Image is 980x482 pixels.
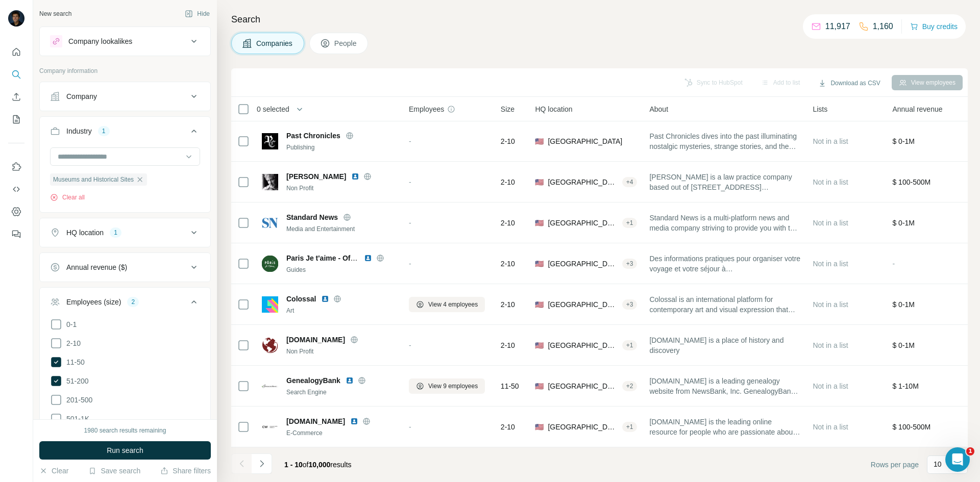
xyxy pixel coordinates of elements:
[350,417,358,425] img: LinkedIn logo
[309,461,331,469] span: 10,000
[811,75,887,91] button: Download as CSV
[501,218,515,228] span: 2-10
[825,20,850,33] p: 11,917
[501,136,515,146] span: 2-10
[535,259,544,269] span: 🇺🇸
[892,104,942,114] span: Annual revenue
[66,91,97,102] div: Company
[286,212,338,222] span: Standard News
[262,296,278,313] img: Logo of Colossal
[8,110,24,129] button: My lists
[892,341,915,349] span: $ 0-1M
[334,38,358,48] span: People
[409,341,411,349] span: -
[66,297,121,307] div: Employees (size)
[548,299,618,310] span: [GEOGRAPHIC_DATA], [US_STATE]
[871,460,919,470] span: Rows per page
[535,299,544,310] span: 🇺🇸
[892,423,930,431] span: $ 100-500M
[39,466,68,476] button: Clear
[813,300,848,309] span: Not in a list
[40,29,210,54] button: Company lookalikes
[286,347,397,356] div: Non Profit
[66,227,104,238] div: HQ location
[160,466,211,476] button: Share filters
[813,382,848,390] span: Not in a list
[62,319,77,329] span: 0-1
[107,445,143,455] span: Run search
[535,177,544,187] span: 🇺🇸
[892,137,915,145] span: $ 0-1M
[8,180,24,198] button: Use Surfe API
[84,426,166,435] div: 1980 search results remaining
[252,453,272,474] button: Navigate to next page
[409,137,411,145] span: -
[649,253,800,274] span: Des informations pratiques pour organiser votre voyage et votre séjour à [GEOGRAPHIC_DATA] : hôte...
[62,357,85,367] span: 11-50
[535,340,544,350] span: 🇺🇸
[409,178,411,186] span: -
[286,375,340,386] span: GenealogyBank
[548,177,618,187] span: [GEOGRAPHIC_DATA], [US_STATE]
[548,218,618,228] span: [GEOGRAPHIC_DATA], [US_STATE]
[649,335,800,356] span: [DOMAIN_NAME] is a place of history and discovery
[945,447,970,472] iframe: Intercom live chat
[8,43,24,61] button: Quick start
[535,218,544,228] span: 🇺🇸
[501,299,515,310] span: 2-10
[428,300,478,309] span: View 4 employees
[548,340,618,350] span: [GEOGRAPHIC_DATA], [GEOGRAPHIC_DATA]
[892,219,915,227] span: $ 0-1M
[351,172,359,181] img: LinkedIn logo
[535,136,544,146] span: 🇺🇸
[548,422,618,432] span: [GEOGRAPHIC_DATA], [US_STATE]
[40,84,210,109] button: Company
[98,126,110,136] div: 1
[286,416,345,426] span: [DOMAIN_NAME]
[535,104,572,114] span: HQ location
[622,259,638,268] div: + 3
[622,422,638,432] div: + 1
[66,262,127,272] div: Annual revenue ($)
[262,215,278,231] img: Logo of Standard News
[262,419,278,435] img: Logo of collectorsweekly.com
[649,104,668,114] span: About
[548,381,618,391] span: [GEOGRAPHIC_DATA], [US_STATE]
[286,224,397,234] div: Media and Entertainment
[127,297,139,307] div: 2
[262,378,278,394] img: Logo of GenealogyBank
[8,225,24,243] button: Feedback
[231,12,968,27] h4: Search
[501,177,515,187] span: 2-10
[53,175,134,184] span: Museums and Historical Sites
[303,461,309,469] span: of
[649,213,800,233] span: Standard News is a multi-platform news and media company striving to provide you with the most tr...
[813,423,848,431] span: Not in a list
[873,20,893,33] p: 1,160
[62,414,89,424] span: 501-1K
[68,36,132,46] div: Company lookalikes
[8,65,24,84] button: Search
[649,294,800,315] span: Colossal is an international platform for contemporary art and visual expression that explores a ...
[39,66,211,75] p: Company information
[535,381,544,391] span: 🇺🇸
[428,382,478,391] span: View 9 employees
[813,341,848,349] span: Not in a list
[622,300,638,309] div: + 3
[50,193,85,202] button: Clear all
[284,461,352,469] span: results
[40,290,210,318] button: Employees (size)2
[88,466,140,476] button: Save search
[262,337,278,353] img: Logo of Oldest.org
[39,441,211,460] button: Run search
[284,461,303,469] span: 1 - 10
[409,423,411,431] span: -
[892,382,918,390] span: $ 1-10M
[409,104,444,114] span: Employees
[892,300,915,309] span: $ 0-1M
[62,338,81,348] span: 2-10
[256,38,293,48] span: Companies
[548,259,618,269] span: [GEOGRAPHIC_DATA], [US_STATE]
[178,6,217,21] button: Hide
[364,254,372,262] img: LinkedIn logo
